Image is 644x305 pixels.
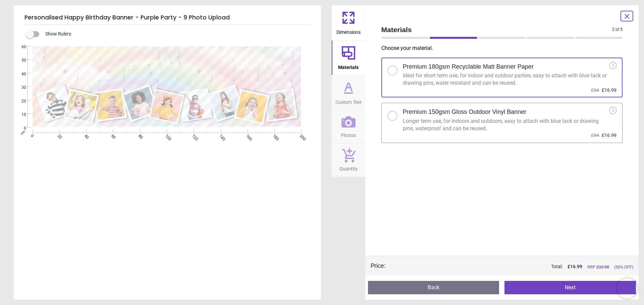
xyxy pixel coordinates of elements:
span: Quantity [339,162,358,172]
div: Total: [395,263,634,270]
p: Choose your material . [381,45,628,52]
button: Next [504,281,636,294]
button: Custom Text [332,75,365,110]
span: RRP [587,264,609,270]
h2: Premium 150gsm Gloss Outdoor Vinyl Banner [403,108,527,116]
div: Longer term use, for indoors and outdoors, easy to attach with blue tack or drawing pins, waterpr... [403,118,609,133]
span: Custom Text [335,96,362,106]
span: 10 [13,112,26,118]
button: Quantity [332,143,365,177]
span: Dimensions [336,26,361,36]
span: Materials [338,61,359,71]
div: i [609,62,616,69]
span: £16.99 [602,133,616,138]
div: Show Rulers [30,30,321,38]
h2: Premium 180gsm Recyclable Matt Banner Paper [403,63,534,71]
span: 20 [13,98,26,104]
button: Materials [332,41,365,75]
button: Back [368,281,499,294]
div: i [609,107,616,114]
span: 40 [13,71,26,77]
button: Dimensions [332,5,365,40]
span: £34 [591,87,599,93]
span: 30 [13,85,26,90]
span: 60 [13,44,26,50]
span: Photos [341,129,356,139]
h5: Personalised Happy Birthday Banner - Purple Party - 9 Photo Upload [24,11,310,25]
span: (50% OFF) [614,264,633,270]
span: 0 [13,126,26,131]
span: £ [568,263,582,270]
iframe: Brevo live chat [617,278,637,298]
span: £16.99 [602,87,616,93]
div: Price : [371,261,385,270]
span: 2 of 5 [612,27,623,32]
div: Ideal for short term use, for indoor and outdoor parties, easy to attach with blue tack or drawin... [403,72,609,87]
span: 16.99 [570,264,582,269]
span: Materials [381,25,612,34]
button: Photos [332,110,365,143]
span: £34 [591,133,599,138]
span: £ 33.98 [596,264,609,270]
span: 50 [13,58,26,63]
